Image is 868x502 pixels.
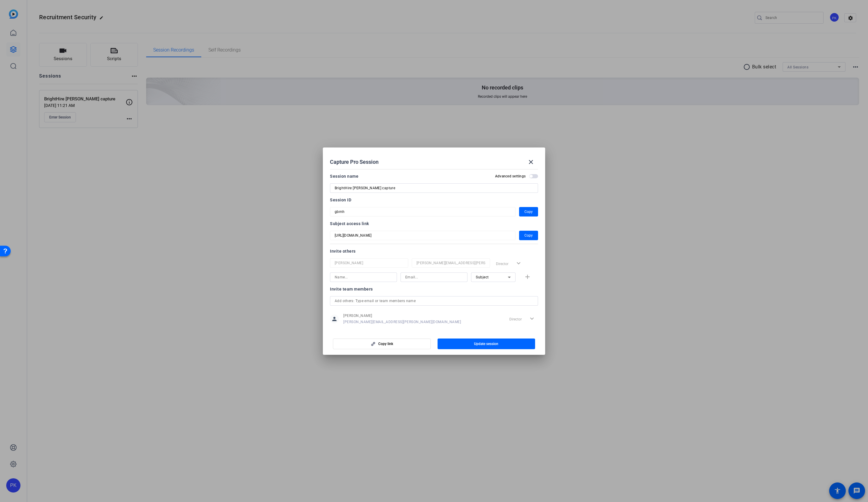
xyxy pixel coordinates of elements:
[335,297,533,304] input: Add others: Type email or team members name
[519,207,538,216] button: Copy
[335,259,403,267] input: Name...
[335,232,511,239] input: Session OTP
[378,341,393,346] span: Copy link
[343,313,461,318] span: [PERSON_NAME]
[330,286,538,293] div: Invite team members
[335,185,533,192] input: Enter Session Name
[476,275,489,279] span: Subject
[330,196,538,203] div: Session ID
[524,208,533,215] span: Copy
[519,231,538,240] button: Copy
[524,232,533,239] span: Copy
[527,158,534,166] mat-icon: close
[495,174,526,179] h2: Advanced settings
[405,274,463,281] input: Email...
[330,173,358,180] div: Session name
[330,220,538,227] div: Subject access link
[335,208,511,215] input: Session OTP
[343,320,461,324] span: [PERSON_NAME][EMAIL_ADDRESS][PERSON_NAME][DOMAIN_NAME]
[330,315,339,323] mat-icon: person
[330,248,538,255] div: Invite others
[417,259,485,267] input: Email...
[330,155,538,169] div: Capture Pro Session
[333,339,431,349] button: Copy link
[335,274,392,281] input: Name...
[474,341,498,346] span: Update session
[438,339,535,349] button: Update session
